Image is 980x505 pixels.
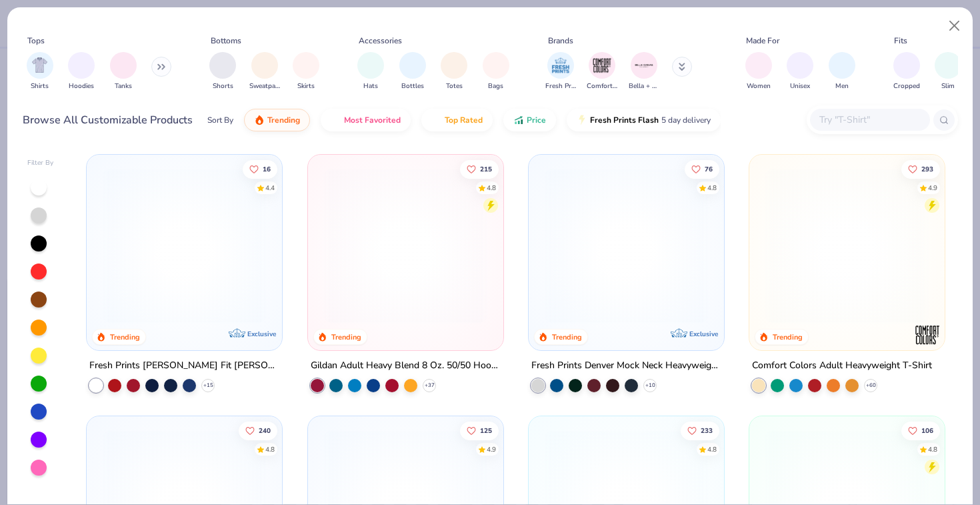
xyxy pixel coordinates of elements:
[203,382,213,390] span: + 15
[527,115,546,125] span: Price
[209,52,236,91] div: filter for Shorts
[265,445,275,455] div: 4.8
[551,55,571,75] img: Fresh Prints Image
[893,52,920,91] button: filter button
[32,57,47,73] img: Shirts Image
[745,52,772,91] div: filter for Women
[577,115,587,125] img: flash.gif
[893,52,920,91] div: filter for Cropped
[259,428,271,434] span: 240
[344,115,401,125] span: Most Favorited
[239,422,277,440] button: Like
[110,52,137,91] button: filter button
[935,52,961,91] div: filter for Slim
[942,13,967,39] button: Close
[941,81,955,91] span: Slim
[921,165,933,172] span: 293
[928,183,937,193] div: 4.9
[263,165,271,172] span: 16
[752,358,932,374] div: Comfort Colors Adult Heavyweight T-Shirt
[914,322,941,348] img: Comfort Colors logo
[479,165,491,172] span: 215
[359,35,402,47] div: Accessories
[707,183,717,193] div: 4.8
[297,81,315,91] span: Skirts
[431,115,442,125] img: TopRated.gif
[705,165,713,172] span: 76
[293,52,319,91] div: filter for Skirts
[27,52,53,91] div: filter for Shirts
[445,115,483,125] span: Top Rated
[899,57,914,73] img: Cropped Image
[486,183,495,193] div: 4.8
[441,52,467,91] button: filter button
[866,382,876,390] span: + 60
[331,115,341,125] img: most_fav.gif
[115,81,132,91] span: Tanks
[299,57,314,73] img: Skirts Image
[835,57,849,73] img: Men Image
[681,422,719,440] button: Like
[745,52,772,91] button: filter button
[27,35,45,47] div: Tops
[645,382,655,390] span: + 10
[488,81,503,91] span: Bags
[110,52,137,91] div: filter for Tanks
[587,81,617,91] span: Comfort Colors
[249,52,280,91] div: filter for Sweatpants
[689,330,718,338] span: Exclusive
[751,57,766,73] img: Women Image
[441,52,467,91] div: filter for Totes
[363,81,378,91] span: Hats
[215,57,231,73] img: Shorts Image
[257,57,272,73] img: Sweatpants Image
[661,113,711,128] span: 5 day delivery
[479,428,491,434] span: 125
[399,52,426,91] button: filter button
[459,422,498,440] button: Like
[545,81,576,91] span: Fresh Prints
[27,52,53,91] button: filter button
[357,52,384,91] button: filter button
[587,52,617,91] button: filter button
[401,81,424,91] span: Bottles
[363,57,379,73] img: Hats Image
[265,183,275,193] div: 4.4
[787,52,813,91] button: filter button
[707,445,717,455] div: 4.8
[31,81,49,91] span: Shirts
[311,358,501,374] div: Gildan Adult Heavy Blend 8 Oz. 50/50 Hooded Sweatshirt
[116,57,131,73] img: Tanks Image
[490,168,659,324] img: a164e800-7022-4571-a324-30c76f641635
[405,57,420,73] img: Bottles Image
[818,112,921,127] input: Try "T-Shirt"
[68,52,95,91] button: filter button
[488,57,503,73] img: Bags Image
[935,52,961,91] button: filter button
[100,168,269,324] img: e5540c4d-e74a-4e58-9a52-192fe86bec9f
[23,112,193,128] div: Browse All Customizable Products
[941,57,955,73] img: Slim Image
[629,52,659,91] button: filter button
[901,422,940,440] button: Like
[243,159,277,178] button: Like
[701,428,713,434] span: 233
[763,168,931,324] img: 029b8af0-80e6-406f-9fdc-fdf898547912
[213,81,233,91] span: Shorts
[629,81,659,91] span: Bella + Canvas
[829,52,855,91] button: filter button
[249,81,280,91] span: Sweatpants
[27,158,54,168] div: Filter By
[747,81,771,91] span: Women
[254,115,265,125] img: trending.gif
[483,52,509,91] button: filter button
[459,159,498,178] button: Like
[249,52,280,91] button: filter button
[587,52,617,91] div: filter for Comfort Colors
[447,57,461,73] img: Totes Image
[248,330,277,338] span: Exclusive
[835,81,849,91] span: Men
[424,382,434,390] span: + 37
[357,52,384,91] div: filter for Hats
[267,115,300,125] span: Trending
